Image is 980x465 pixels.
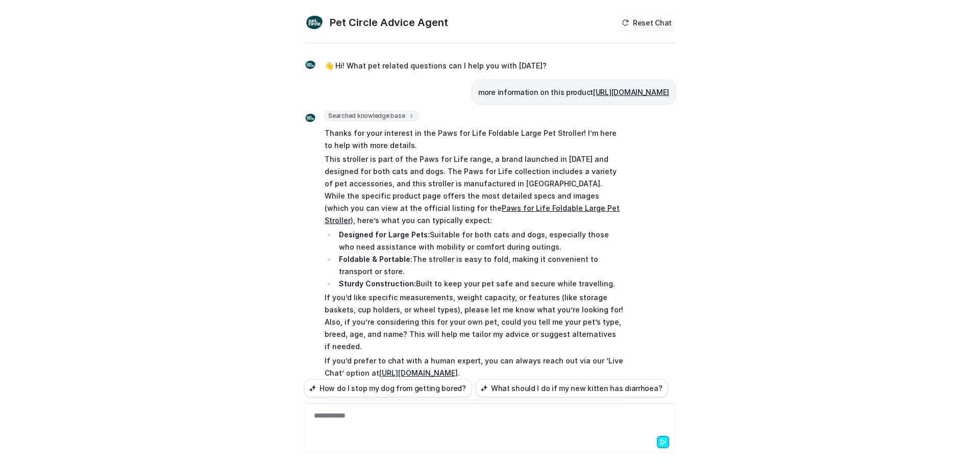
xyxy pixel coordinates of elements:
p: Thanks for your interest in the Paws for Life Foldable Large Pet Stroller! I’m here to help with ... [325,127,623,152]
img: Widget [304,59,316,71]
img: Widget [304,12,325,33]
strong: Foldable & Portable: [339,255,412,263]
strong: Sturdy Construction: [339,279,416,288]
p: more information on this product [478,86,669,99]
strong: Designed for Large Pets: [339,230,430,239]
button: What should I do if my new kitten has diarrhoea? [476,379,668,397]
button: How do I stop my dog from getting bored? [304,379,472,397]
p: This stroller is part of the Paws for Life range, a brand launched in [DATE] and designed for bot... [325,153,623,227]
li: Built to keep your pet safe and secure while travelling. [336,278,623,290]
img: Widget [304,112,316,124]
a: [URL][DOMAIN_NAME] [593,88,669,96]
a: [URL][DOMAIN_NAME] [379,369,458,377]
li: The stroller is easy to fold, making it convenient to transport or store. [336,253,623,278]
span: Searched knowledge base [325,111,419,121]
li: Suitable for both cats and dogs, especially those who need assistance with mobility or comfort du... [336,229,623,253]
p: If you’d prefer to chat with a human expert, you can always reach out via our ‘Live Chat’ option ... [325,355,623,379]
h2: Pet Circle Advice Agent [330,15,448,30]
button: Reset Chat [619,15,676,30]
p: If you’d like specific measurements, weight capacity, or features (like storage baskets, cup hold... [325,291,623,353]
p: 👋 Hi! What pet related questions can I help you with [DATE]? [325,60,547,72]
